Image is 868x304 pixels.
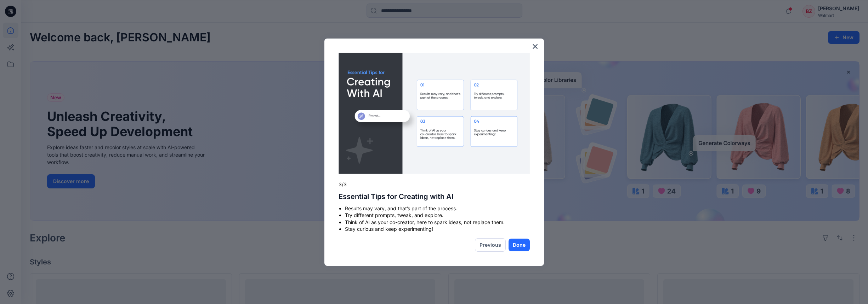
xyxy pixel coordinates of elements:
h2: Essential Tips for Creating with AI [339,192,530,201]
button: Close [532,41,539,52]
p: 3/3 [339,181,530,188]
li: Stay curious and keep experimenting! [345,226,530,233]
li: Think of AI as your co-creator, here to spark ideas, not replace them. [345,219,530,226]
li: Try different prompts, tweak, and explore. [345,212,530,219]
li: Results may vary, and that’s part of the process. [345,205,530,212]
button: Done [509,239,530,251]
button: Previous [475,238,506,252]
